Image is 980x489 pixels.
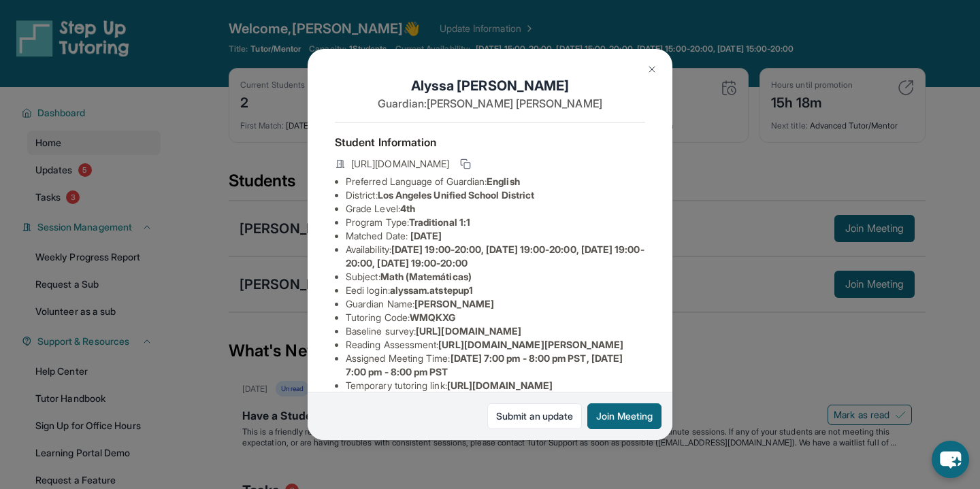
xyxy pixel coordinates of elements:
span: [PERSON_NAME] [414,298,494,309]
li: Program Type: [346,216,645,229]
li: Eedi login : [346,284,645,297]
span: alyssam.atstepup1 [390,284,473,296]
li: District: [346,188,645,202]
span: 4th [400,203,415,214]
span: WMQKXG [410,311,455,323]
li: Matched Date: [346,229,645,243]
span: Traditional 1:1 [409,216,470,228]
button: chat-button [932,441,969,478]
li: Temporary tutoring link : [346,379,645,392]
li: Preferred Language of Guardian: [346,175,645,188]
button: Join Meeting [587,403,661,429]
p: Guardian: [PERSON_NAME] [PERSON_NAME] [335,95,645,112]
span: [URL][DOMAIN_NAME] [447,380,553,391]
span: [URL][DOMAIN_NAME] [351,157,449,171]
li: Baseline survey : [346,324,645,338]
span: [DATE] 19:00-20:00, [DATE] 19:00-20:00, [DATE] 19:00-20:00, [DATE] 19:00-20:00 [346,243,644,269]
span: Los Angeles Unified School District [378,189,534,201]
span: [DATE] 7:00 pm - 8:00 pm PST, [DATE] 7:00 pm - 8:00 pm PST [346,352,623,377]
span: Math (Matemáticas) [380,271,472,282]
h1: Alyssa [PERSON_NAME] [335,76,645,95]
li: Guardian Name : [346,297,645,311]
h4: Student Information [335,134,645,150]
span: [URL][DOMAIN_NAME] [416,325,521,337]
li: Grade Level: [346,202,645,216]
li: Availability: [346,243,645,270]
a: Submit an update [487,403,582,429]
li: Tutoring Code : [346,311,645,324]
span: [DATE] [410,230,442,241]
img: Close Icon [647,64,657,75]
li: Assigned Meeting Time : [346,352,645,379]
span: [URL][DOMAIN_NAME][PERSON_NAME] [438,339,623,350]
span: English [487,175,520,187]
li: Subject : [346,270,645,284]
button: Copy link [457,156,474,172]
li: Reading Assessment : [346,338,645,352]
